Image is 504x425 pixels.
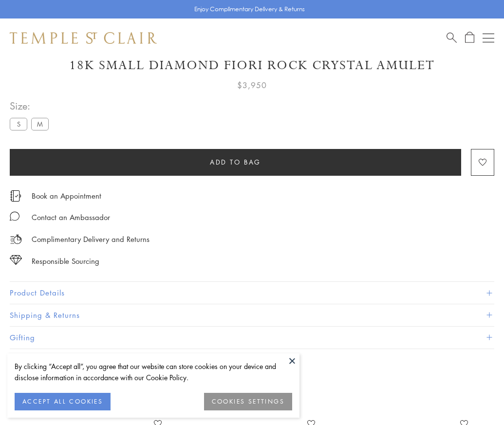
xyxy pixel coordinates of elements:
img: Temple St. Clair [10,32,157,44]
span: $3,950 [237,79,267,92]
label: M [31,118,49,130]
a: Book an Appointment [32,190,101,201]
img: icon_delivery.svg [10,233,22,245]
h1: 18K Small Diamond Fiori Rock Crystal Amulet [10,57,494,74]
button: Gifting [10,327,494,349]
img: MessageIcon-01_2.svg [10,211,19,221]
button: COOKIES SETTINGS [204,393,292,410]
img: icon_sourcing.svg [10,255,22,265]
button: Shipping & Returns [10,304,494,326]
button: Add to bag [10,149,461,176]
button: ACCEPT ALL COOKIES [15,393,111,410]
label: S [10,118,27,130]
a: Open Shopping Bag [465,32,474,44]
button: Product Details [10,282,494,304]
button: Open navigation [483,32,494,44]
div: Responsible Sourcing [32,255,99,267]
a: Search [447,32,457,44]
span: Add to bag [210,157,261,167]
p: Complimentary Delivery and Returns [32,233,149,245]
div: Contact an Ambassador [32,211,110,223]
p: Enjoy Complimentary Delivery & Returns [194,4,305,14]
div: By clicking “Accept all”, you agree that our website can store cookies on your device and disclos... [15,361,292,383]
img: icon_appointment.svg [10,190,21,202]
span: Size: [10,98,53,114]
